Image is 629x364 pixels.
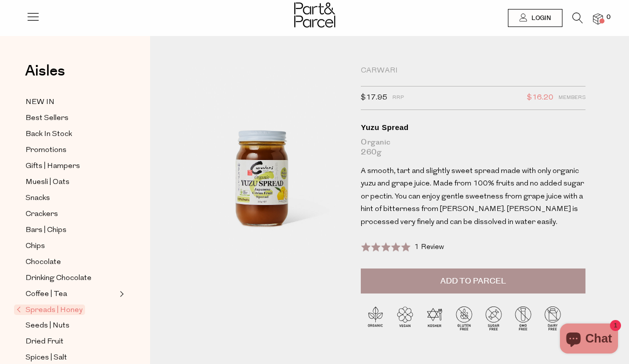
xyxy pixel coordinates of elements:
[529,14,551,22] span: Login
[26,96,55,108] span: NEW IN
[26,112,69,124] span: Best Sellers
[26,352,67,364] span: Spices | Salt
[26,272,117,284] a: Drinking Chocolate
[26,128,117,140] a: Back In Stock
[26,96,117,108] a: NEW IN
[361,91,387,104] span: $17.95
[479,303,508,333] img: P_P-ICONS-Live_Bec_V11_Sugar_Free.svg
[26,112,117,124] a: Best Sellers
[26,288,67,300] span: Coffee | Tea
[26,272,92,284] span: Drinking Chocolate
[26,288,117,300] a: Coffee | Tea
[14,304,85,315] span: Spreads | Honey
[25,63,65,88] a: Aisles
[26,176,117,188] a: Muesli | Oats
[538,303,567,333] img: P_P-ICONS-Live_Bec_V11_Dairy_Free.svg
[26,336,64,348] span: Dried Fruit
[26,224,117,236] a: Bars | Chips
[117,288,124,300] button: Expand/Collapse Coffee | Tea
[26,240,117,252] a: Chips
[26,128,72,140] span: Back In Stock
[593,13,603,24] a: 0
[440,275,506,287] span: Add to Parcel
[180,66,346,261] img: Yuzu Spread
[361,122,585,132] div: Yuzu Spread
[26,240,45,252] span: Chips
[361,167,584,226] span: A smooth, tart and slightly sweet spread made with only organic yuzu and grape juice. Made from 1...
[414,243,444,251] span: 1 Review
[557,323,621,356] inbox-online-store-chat: Shopify online store chat
[17,304,117,316] a: Spreads | Honey
[26,176,70,188] span: Muesli | Oats
[508,303,538,333] img: P_P-ICONS-Live_Bec_V11_GMO_Free.svg
[449,303,479,333] img: P_P-ICONS-Live_Bec_V11_Gluten_Free.svg
[390,303,420,333] img: P_P-ICONS-Live_Bec_V11_Vegan.svg
[26,224,67,236] span: Bars | Chips
[25,60,65,82] span: Aisles
[558,91,585,104] span: Members
[26,160,80,172] span: Gifts | Hampers
[392,91,404,104] span: RRP
[26,192,117,204] a: Snacks
[26,208,117,220] a: Crackers
[361,137,585,157] div: Organic 260g
[604,13,613,22] span: 0
[294,2,335,27] img: Part&Parcel
[527,91,553,104] span: $16.20
[361,268,585,293] button: Add to Parcel
[26,144,67,156] span: Promotions
[26,319,117,332] a: Seeds | Nuts
[26,256,117,268] a: Chocolate
[26,144,117,156] a: Promotions
[361,66,585,76] div: Carwari
[26,192,50,204] span: Snacks
[508,9,562,27] a: Login
[26,335,117,348] a: Dried Fruit
[26,256,61,268] span: Chocolate
[26,320,70,332] span: Seeds | Nuts
[420,303,449,333] img: P_P-ICONS-Live_Bec_V11_Kosher.svg
[26,160,117,172] a: Gifts | Hampers
[361,303,390,333] img: P_P-ICONS-Live_Bec_V11_Organic.svg
[26,208,58,220] span: Crackers
[26,351,117,364] a: Spices | Salt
